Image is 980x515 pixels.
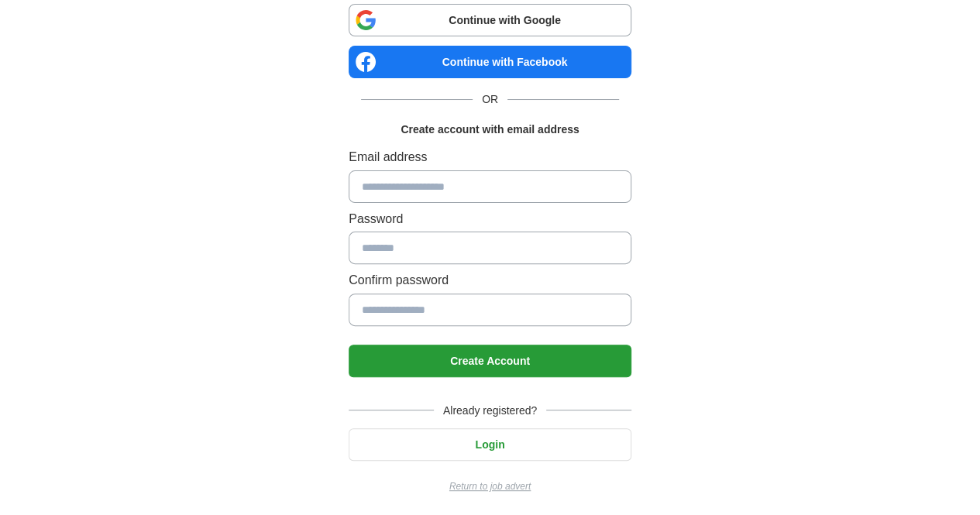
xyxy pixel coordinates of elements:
a: Login [349,438,631,451]
label: Password [349,209,631,229]
a: Return to job advert [349,479,631,494]
button: Login [349,428,631,461]
label: Email address [349,147,631,167]
h1: Create account with email address [401,121,579,138]
button: Create Account [349,345,631,377]
a: Continue with Google [349,4,631,36]
span: OR [473,91,507,108]
span: Already registered? [434,402,546,419]
a: Continue with Facebook [349,46,631,78]
label: Confirm password [349,270,631,290]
